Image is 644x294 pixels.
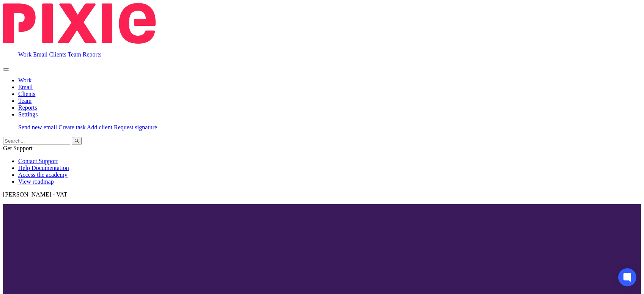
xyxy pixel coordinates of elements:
[49,51,66,58] a: Clients
[18,165,69,171] a: Help Documentation
[114,124,157,130] a: Request signature
[18,97,31,104] a: Team
[68,51,81,58] a: Team
[18,111,38,118] a: Settings
[83,51,102,58] a: Reports
[3,3,156,44] img: Pixie
[58,124,86,130] a: Create task
[72,137,82,145] button: Search
[18,158,58,164] a: Contact Support
[18,171,68,178] a: Access the academy
[18,124,57,130] a: Send new email
[3,137,70,145] input: Search
[18,91,35,97] a: Clients
[87,124,112,130] a: Add client
[18,77,31,83] a: Work
[33,51,47,58] a: Email
[18,84,33,90] a: Email
[3,191,641,198] p: [PERSON_NAME] - VAT
[18,178,54,185] a: View roadmap
[3,145,33,151] span: Get Support
[18,104,37,111] a: Reports
[18,51,31,58] a: Work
